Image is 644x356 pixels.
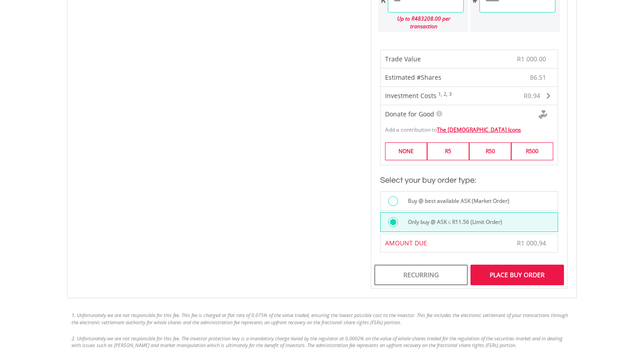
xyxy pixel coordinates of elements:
[469,142,511,160] label: R50
[530,73,546,82] span: 86.51
[381,121,558,133] div: Add a contribution to
[517,55,546,63] span: R1 000.00
[385,55,421,63] span: Trade Value
[385,73,441,81] span: Estimated #Shares
[402,196,509,206] label: Buy @ best available ASK (Market Order)
[438,91,452,97] sup: 1, 2, 3
[511,142,553,160] label: R500
[427,142,469,160] label: R5
[402,217,503,227] label: Only buy @ ASK ≤ R11.56 (Limit Order)
[437,126,521,133] a: The [DEMOGRAPHIC_DATA] Icons
[374,265,468,285] div: Recurring
[72,312,572,326] li: 1. Unfortunately we are not responsible for this fee. This fee is charged at flat rate of 0.075% ...
[538,110,547,119] img: Donte For Good
[524,91,540,100] span: R0.94
[385,142,427,160] label: NONE
[380,174,558,187] h3: Select your buy order type:
[470,265,564,285] div: Place Buy Order
[517,239,546,247] span: R1 000.94
[385,91,436,100] span: Investment Costs
[385,110,434,118] span: Donate for Good
[385,239,427,247] span: AMOUNT DUE
[72,335,572,349] li: 2. Unfortunately we are not responsible for this fee. The investor protection levy is a mandatory...
[378,13,464,32] div: Up to R483208.00 per transaction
